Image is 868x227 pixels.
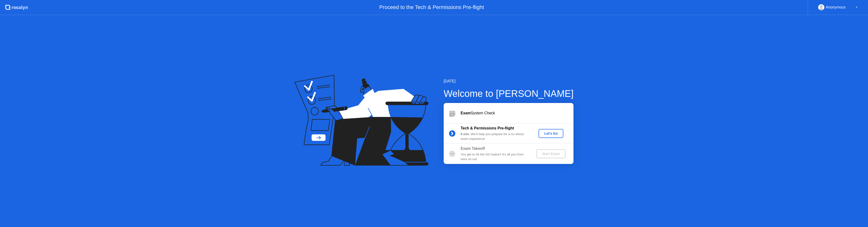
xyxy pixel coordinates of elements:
div: Start Exam [538,152,564,156]
div: Welcome to [PERSON_NAME] [444,86,574,101]
div: : We’ll help you prepare for a no-stress exam experience [461,132,529,141]
div: ▼ [855,4,858,10]
b: 5 min [461,132,469,136]
b: Tech & Permissions Pre-flight [461,126,514,130]
b: Exam Takeoff [461,146,485,150]
div: Anonymous [826,4,846,10]
div: [DATE] [444,78,574,84]
button: Start Exam [536,149,565,158]
div: You get to hit the GO button! It’s all you from here on out [461,152,529,162]
div: Let's Go [540,132,561,135]
button: Let's Go [539,129,563,138]
div: System Check [461,110,573,116]
b: Exam [461,111,471,115]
